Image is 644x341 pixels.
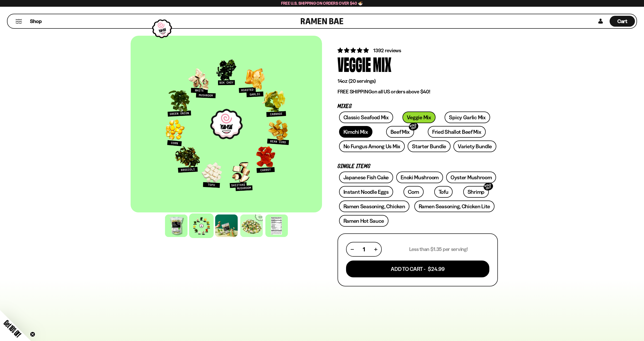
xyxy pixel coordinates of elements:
a: Tofu [434,186,453,198]
p: Less than $1.35 per serving! [409,246,468,253]
span: 1 [363,246,365,253]
div: Mix [373,54,391,73]
span: Shop [30,18,42,25]
p: Mixes [338,104,498,109]
p: on all US orders above $40! [338,88,498,95]
a: Kimchi Mix [339,126,372,138]
a: Ramen Seasoning, Chicken [339,201,410,212]
a: ShrimpSOLD OUT [463,186,489,198]
span: 1392 reviews [373,47,401,54]
a: Starter Bundle [408,140,451,152]
div: SOLD OUT [483,182,494,192]
span: Free U.S. Shipping on Orders over $40 🍜 [281,1,363,6]
p: Single Items [338,164,498,169]
span: Get 10% Off [2,318,23,339]
button: Close teaser [30,332,35,337]
a: Variety Bundle [453,140,496,152]
a: Japanese Fish Cake [339,172,393,183]
a: Corn [403,186,424,198]
a: Spicy Garlic Mix [445,112,490,123]
div: SOLD OUT [408,122,419,132]
a: Classic Seafood Mix [339,112,393,123]
div: Veggie [338,54,371,73]
a: Instant Noodle Eggs [339,186,393,198]
a: Ramen Hot Sauce [339,215,389,227]
a: Cart [610,14,635,28]
a: Enoki Mushroom [396,172,443,183]
a: No Fungus Among Us Mix [339,140,405,152]
a: Fried Shallot Beef Mix [428,126,485,138]
a: Ramen Seasoning, Chicken Lite [414,201,495,212]
span: Cart [617,18,627,24]
a: Beef MixSOLD OUT [386,126,414,138]
button: Mobile Menu Trigger [15,19,22,24]
button: Add To Cart - $24.99 [346,261,489,277]
a: Shop [30,16,42,27]
p: 14oz (20 servings) [338,78,498,84]
span: 4.76 stars [338,47,370,54]
a: Oyster Mushroom [446,172,496,183]
strong: FREE SHIPPING [338,88,372,95]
